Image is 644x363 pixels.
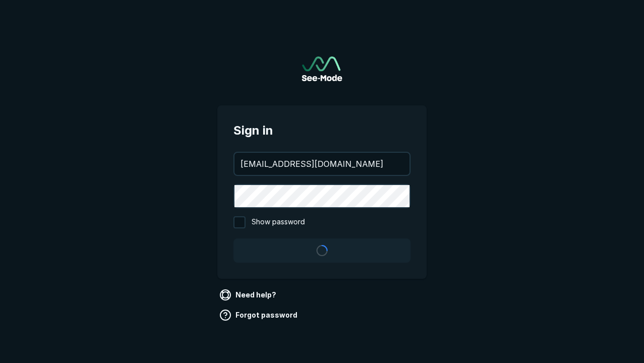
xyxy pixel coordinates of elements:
img: See-Mode Logo [302,56,342,81]
span: Show password [252,216,305,228]
a: Forgot password [217,307,301,323]
a: Go to sign in [302,56,342,81]
span: Sign in [233,122,411,140]
a: Need help? [217,287,280,303]
input: your@email.com [234,153,410,175]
